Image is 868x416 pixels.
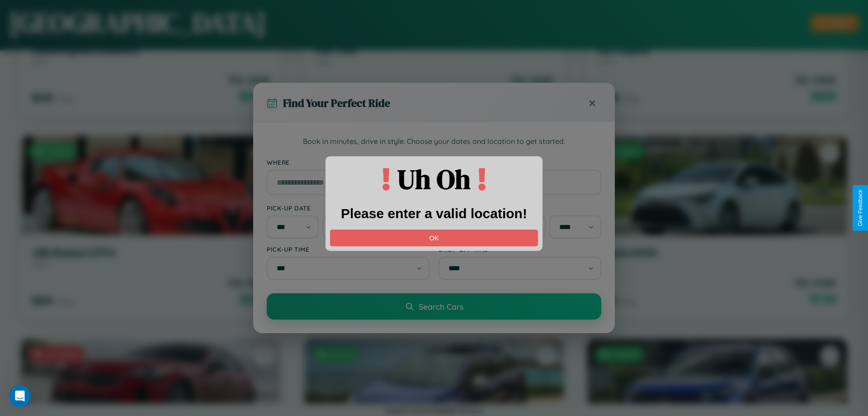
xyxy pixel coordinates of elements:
[267,204,429,212] label: Pick-up Date
[439,204,601,212] label: Drop-off Date
[267,158,601,166] label: Where
[283,96,390,110] h3: Find Your Perfect Ride
[439,245,601,253] label: Drop-off Time
[267,136,601,148] p: Book in minutes, drive in style. Choose your dates and location to get started.
[419,301,463,311] span: Search Cars
[267,245,429,253] label: Pick-up Time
